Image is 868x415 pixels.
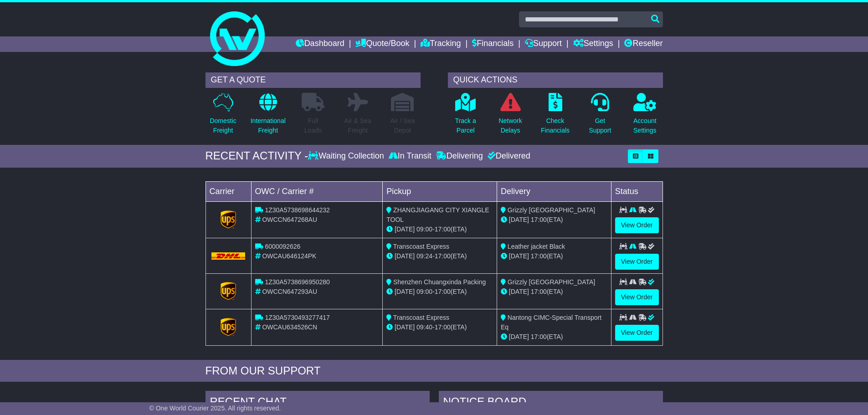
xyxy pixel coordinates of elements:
[498,92,522,140] a: NetworkDelays
[205,181,251,201] td: Carrier
[205,364,663,378] div: FROM OUR SUPPORT
[508,206,595,214] span: Grizzly [GEOGRAPHIC_DATA]
[262,252,316,260] span: OWCAU646124PK
[455,116,476,135] p: Track a Parcel
[296,36,344,52] a: Dashboard
[472,36,514,52] a: Financials
[221,210,236,229] img: GetCarrierServiceLogo
[386,287,493,297] div: - (ETA)
[509,216,529,223] span: [DATE]
[395,323,415,331] span: [DATE]
[434,151,485,161] div: Delivering
[210,116,236,135] p: Domestic Freight
[395,288,415,295] span: [DATE]
[344,116,371,135] p: Air & Sea Freight
[421,36,461,52] a: Tracking
[448,72,663,88] div: QUICK ACTIONS
[386,206,489,223] span: ZHANGJIAGANG CITY XIANGLE TOOL
[416,252,432,260] span: 09:24
[265,314,329,321] span: 1Z30A5730493277417
[262,216,317,223] span: OWCCN647268AU
[416,323,432,331] span: 09:40
[589,116,611,135] p: Get Support
[386,151,434,161] div: In Transit
[611,181,663,201] td: Status
[221,282,236,300] img: GetCarrierServiceLogo
[211,252,246,260] img: DHL.png
[302,116,324,135] p: Full Loads
[251,116,286,135] p: International Freight
[588,92,611,140] a: GetSupport
[531,252,547,260] span: 17:00
[435,288,451,295] span: 17:00
[624,36,663,52] a: Reseller
[509,252,529,260] span: [DATE]
[386,225,493,234] div: - (ETA)
[509,333,529,340] span: [DATE]
[525,36,562,52] a: Support
[205,72,421,88] div: GET A QUOTE
[393,243,449,250] span: Transcoast Express
[531,288,547,295] span: 17:00
[501,314,601,331] span: Nantong CIMC-Special Transport Eq
[416,225,432,233] span: 09:00
[395,225,415,233] span: [DATE]
[221,318,236,336] img: GetCarrierServiceLogo
[540,92,570,140] a: CheckFinancials
[485,151,530,161] div: Delivered
[615,289,659,305] a: View Order
[251,181,383,201] td: OWC / Carrier #
[393,278,486,286] span: Shenzhen Chuangxinda Packing
[497,181,611,201] td: Delivery
[386,251,493,261] div: - (ETA)
[390,116,415,135] p: Air / Sea Depot
[541,116,570,135] p: Check Financials
[501,287,607,297] div: (ETA)
[393,314,449,321] span: Transcoast Express
[615,217,659,233] a: View Order
[149,405,281,412] span: © One World Courier 2025. All rights reserved.
[262,323,317,331] span: OWCAU634526CN
[633,116,657,135] p: Account Settings
[615,325,659,341] a: View Order
[265,243,300,250] span: 6000092626
[435,252,451,260] span: 17:00
[265,278,329,286] span: 1Z30A5738696950280
[573,36,613,52] a: Settings
[386,323,493,332] div: - (ETA)
[395,252,415,260] span: [DATE]
[416,288,432,295] span: 09:00
[355,36,409,52] a: Quote/Book
[633,92,657,140] a: AccountSettings
[265,206,329,214] span: 1Z30A5738698644232
[501,215,607,225] div: (ETA)
[501,332,607,342] div: (ETA)
[508,243,565,250] span: Leather jacket Black
[383,181,497,201] td: Pickup
[615,254,659,270] a: View Order
[455,92,477,140] a: Track aParcel
[501,251,607,261] div: (ETA)
[262,288,317,295] span: OWCCN647293AU
[531,216,547,223] span: 17:00
[205,149,308,163] div: RECENT ACTIVITY -
[531,333,547,340] span: 17:00
[250,92,286,140] a: InternationalFreight
[498,116,522,135] p: Network Delays
[509,288,529,295] span: [DATE]
[508,278,595,286] span: Grizzly [GEOGRAPHIC_DATA]
[308,151,386,161] div: Waiting Collection
[209,92,236,140] a: DomesticFreight
[435,225,451,233] span: 17:00
[435,323,451,331] span: 17:00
